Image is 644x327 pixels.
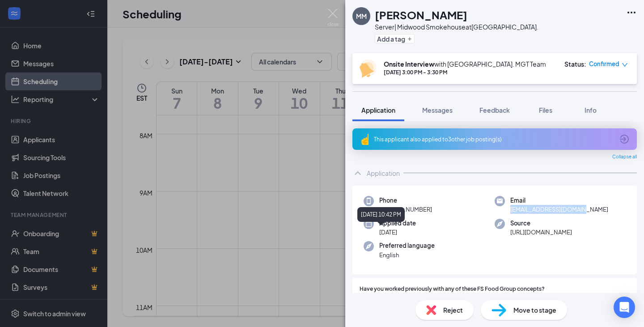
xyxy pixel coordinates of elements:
[374,136,614,143] div: This applicant also applied to 3 other job posting(s)
[361,106,395,114] span: Application
[352,168,363,178] svg: ChevronUp
[379,241,435,250] span: Preferred language
[564,59,586,68] div: Status :
[589,59,619,68] span: Confirmed
[375,7,467,22] h1: [PERSON_NAME]
[422,106,453,114] span: Messages
[626,7,637,18] svg: Ellipses
[510,196,608,205] span: Email
[510,205,608,214] span: [EMAIL_ADDRESS][DOMAIN_NAME]
[513,305,556,315] span: Move to stage
[375,22,538,31] div: Server| Midwood Smokehouse at [GEOGRAPHIC_DATA].
[379,251,435,259] span: English
[443,305,463,315] span: Reject
[384,60,434,68] b: Onsite Interview
[379,196,432,205] span: Phone
[539,106,552,114] span: Files
[622,62,628,68] span: down
[384,59,546,68] div: with [GEOGRAPHIC_DATA]. MGT Team
[510,219,572,228] span: Source
[360,285,545,293] span: Have you worked previously with any of these FS Food Group concepts?
[585,106,597,114] span: Info
[379,205,432,214] span: [PHONE_NUMBER]
[357,207,405,222] div: [DATE] 10:42 PM
[614,297,635,318] div: Open Intercom Messenger
[479,106,510,114] span: Feedback
[384,68,546,76] div: [DATE] 3:00 PM - 3:30 PM
[619,134,630,144] svg: ArrowCircle
[356,12,367,21] div: MM
[612,153,637,161] span: Collapse all
[375,34,415,43] button: PlusAdd a tag
[510,228,572,237] span: [URL][DOMAIN_NAME]
[379,228,416,237] span: [DATE]
[407,36,412,42] svg: Plus
[367,169,400,178] div: Application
